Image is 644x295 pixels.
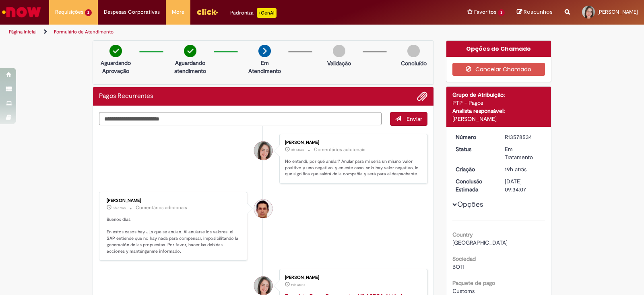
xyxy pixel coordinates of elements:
[113,206,126,210] time: 30/09/2025 09:52:32
[6,25,423,39] ul: Trilhas de página
[597,8,638,15] span: [PERSON_NAME]
[452,63,545,76] button: Cancelar Chamado
[285,140,419,145] div: [PERSON_NAME]
[258,45,271,57] img: arrow-next.png
[9,29,37,35] a: Página inicial
[291,283,305,287] span: 19h atrás
[498,9,505,16] span: 3
[55,8,83,16] span: Requisições
[450,165,499,173] dt: Criação
[104,8,160,16] span: Despesas Corporativas
[452,99,545,107] div: PTP - Pagos
[314,146,365,153] small: Comentários adicionais
[505,166,526,173] span: 19h atrás
[452,263,464,270] span: BO11
[285,275,419,280] div: [PERSON_NAME]
[401,59,427,67] p: Concluído
[254,141,272,160] div: Bruna De Lima
[96,59,135,75] p: Aguardando Aprovação
[505,145,542,161] div: Em Tratamento
[254,276,272,295] div: Bruna De Lima
[450,133,499,141] dt: Número
[257,8,277,18] p: +GenAi
[505,177,542,193] div: [DATE] 09:34:07
[291,147,304,152] time: 30/09/2025 10:04:50
[452,231,473,238] b: Country
[407,45,420,57] img: img-circle-grey.png
[450,177,499,193] dt: Conclusão Estimada
[452,107,545,115] div: Analista responsável:
[291,147,304,152] span: 3h atrás
[452,287,475,295] span: Customs
[524,8,553,16] span: Rascunhos
[171,59,210,75] p: Aguardando atendimento
[1,4,42,20] img: ServiceNow
[452,255,476,262] b: Sociedad
[452,239,508,246] span: [GEOGRAPHIC_DATA]
[85,9,92,16] span: 2
[172,8,184,16] span: More
[446,41,551,57] div: Opções do Chamado
[452,115,545,123] div: [PERSON_NAME]
[407,115,422,123] span: Enviar
[254,199,272,218] div: Elkin Jezzid Rugeles Vargas
[184,45,196,57] img: check-circle-green.png
[450,145,499,153] dt: Status
[452,91,545,99] div: Grupo de Atribuição:
[452,279,495,287] b: Paquete de pago
[107,216,241,254] p: Buenos días. En estos casos hay JLs que se anulan. Al anularse los valores, el SAP entiende que n...
[333,45,345,57] img: img-circle-grey.png
[327,59,351,67] p: Validação
[417,91,427,102] button: Adicionar anexos
[474,8,496,16] span: Favoritos
[136,204,187,211] small: Comentários adicionais
[291,283,305,287] time: 29/09/2025 17:21:41
[113,206,126,210] span: 3h atrás
[107,198,241,203] div: [PERSON_NAME]
[517,8,553,16] a: Rascunhos
[505,133,542,141] div: R13578534
[196,6,218,18] img: click_logo_yellow_360x200.png
[99,93,153,100] h2: Pagos Recurrentes Histórico de tíquete
[505,166,526,173] time: 29/09/2025 17:21:46
[230,8,277,18] div: Padroniza
[54,29,114,35] a: Formulário de Atendimento
[99,112,382,126] textarea: Digite sua mensagem aqui...
[505,165,542,173] div: 29/09/2025 17:21:46
[390,112,427,126] button: Enviar
[245,59,284,75] p: Em Atendimento
[285,158,419,177] p: No entendí, por qué anular? Anular para mí sería un mismo valor positivo y uno negativo, y en est...
[109,45,122,57] img: check-circle-green.png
